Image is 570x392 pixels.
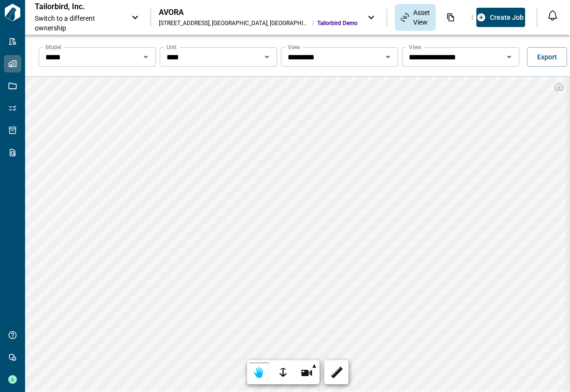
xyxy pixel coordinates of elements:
label: Unit [167,43,177,51]
button: Open [381,50,395,64]
button: Export [527,47,567,67]
span: Export [537,52,557,62]
span: Asset View [413,8,430,27]
label: Model [45,43,61,51]
span: Tailorbird Demo [317,19,358,27]
div: AVORA [159,8,358,17]
div: Asset View [395,4,436,31]
button: Open notification feed [545,8,560,23]
div: Documents [441,9,461,26]
button: Open [502,50,516,64]
label: View [288,43,300,51]
span: Switch to a different ownership [35,14,122,33]
button: Open [139,50,153,64]
div: Photos [466,9,486,26]
label: View [409,43,421,51]
div: [STREET_ADDRESS] , [GEOGRAPHIC_DATA] , [GEOGRAPHIC_DATA] [159,19,309,27]
p: Tailorbird, Inc. [35,2,122,12]
button: Open [260,50,274,64]
button: Create Job [476,8,525,27]
span: Create Job [490,13,524,22]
